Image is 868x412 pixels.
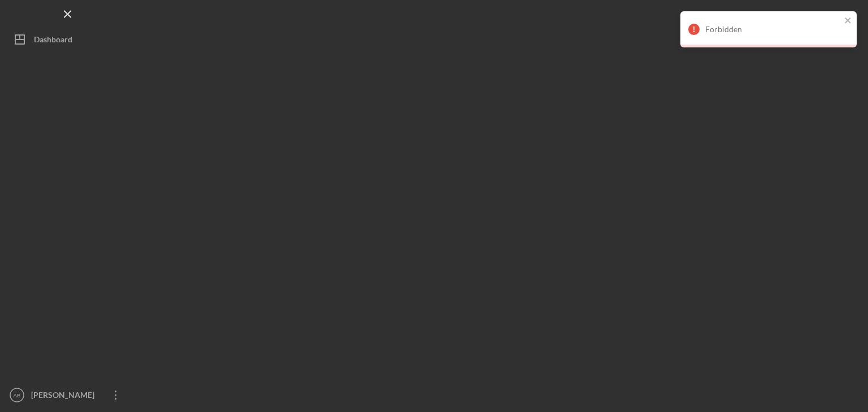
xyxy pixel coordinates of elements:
[844,16,852,27] button: close
[705,25,841,34] div: Forbidden
[28,384,102,409] div: [PERSON_NAME]
[14,392,21,398] text: AB
[6,28,130,51] button: Dashboard
[6,384,130,406] button: AB[PERSON_NAME]
[34,28,72,54] div: Dashboard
